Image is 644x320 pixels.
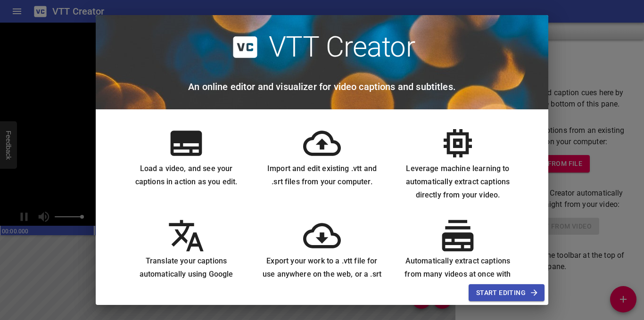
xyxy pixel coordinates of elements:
h2: VTT Creator [269,30,415,64]
h6: An online editor and visualizer for video captions and subtitles. [188,79,456,94]
h6: Import and edit existing .vtt and .srt files from your computer. [262,162,382,189]
button: Start Editing [469,284,545,302]
h6: Translate your captions automatically using Google Translate. [126,254,247,294]
h6: Automatically extract captions from many videos at once with Batch Transcribe [397,254,518,294]
span: Start Editing [476,287,537,299]
h6: Leverage machine learning to automatically extract captions directly from your video. [397,162,518,202]
h6: Export your work to a .vtt file for use anywhere on the web, or a .srt file for use offline. [262,254,382,294]
h6: Load a video, and see your captions in action as you edit. [126,162,247,189]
